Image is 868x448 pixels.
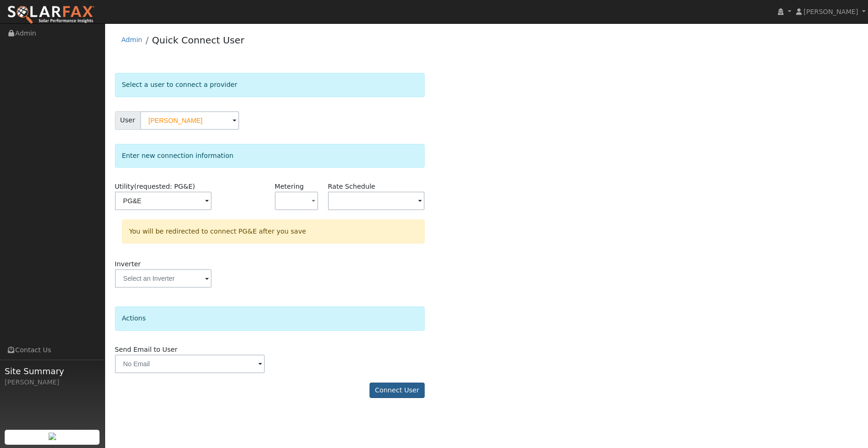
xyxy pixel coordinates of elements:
[121,36,142,43] a: Admin
[115,269,212,288] input: Select an Inverter
[115,355,265,373] input: No Email
[115,345,178,355] label: Send Email to User
[5,365,100,377] span: Site Summary
[122,220,425,243] div: You will be redirected to connect PG&E after you save
[134,183,195,190] span: (requested: PG&E)
[370,383,425,398] button: Connect User
[115,182,195,192] label: Utility
[115,259,141,269] label: Inverter
[152,35,244,46] a: Quick Connect User
[275,182,304,192] label: Metering
[115,111,141,130] span: User
[115,192,212,210] input: Select a Utility
[140,111,239,130] input: Select a User
[328,182,375,192] label: Rate Schedule
[115,306,425,330] div: Actions
[115,144,425,168] div: Enter new connection information
[49,433,56,440] img: retrieve
[5,377,100,387] div: [PERSON_NAME]
[115,73,425,97] div: Select a user to connect a provider
[804,8,858,15] span: [PERSON_NAME]
[7,5,95,25] img: SolarFax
